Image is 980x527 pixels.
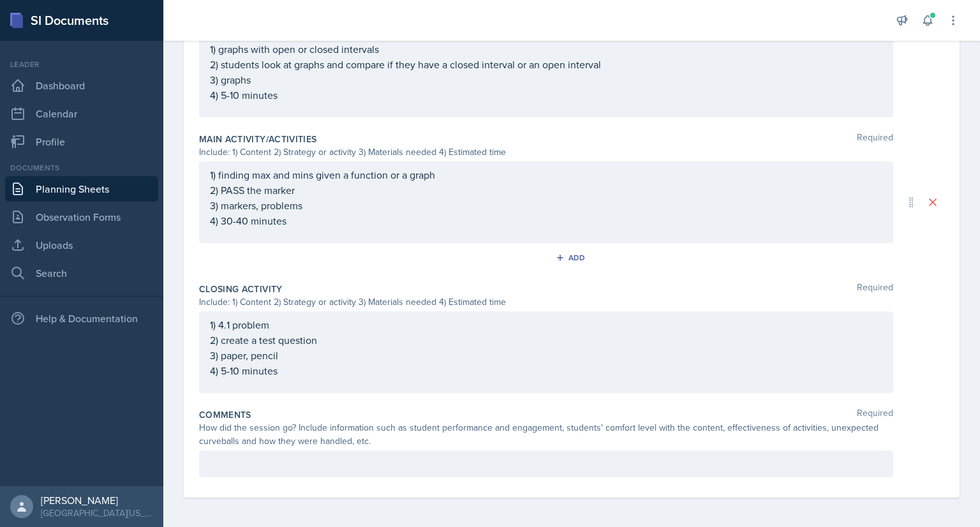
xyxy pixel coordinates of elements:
a: Profile [5,129,158,154]
p: 2) students look at graphs and compare if they have a closed interval or an open interval [210,57,882,72]
a: Planning Sheets [5,176,158,202]
p: 3) paper, pencil [210,348,882,363]
p: 2) create a test question [210,332,882,348]
a: Observation Forms [5,204,158,230]
div: Help & Documentation [5,306,158,331]
p: 1) graphs with open or closed intervals [210,41,882,57]
div: Leader [5,59,158,70]
p: 2) PASS the marker [210,182,882,198]
div: [PERSON_NAME] [41,494,153,507]
p: 4) 5-10 minutes [210,363,882,378]
a: Calendar [5,101,158,126]
p: 3) markers, problems [210,198,882,213]
div: Include: 1) Content 2) Strategy or activity 3) Materials needed 4) Estimated time [199,145,893,159]
div: How did the session go? Include information such as student performance and engagement, students'... [199,421,893,448]
a: Dashboard [5,73,158,98]
label: Comments [199,408,251,421]
p: 1) 4.1 problem [210,317,882,332]
div: Add [558,253,586,263]
div: Documents [5,162,158,174]
button: Add [551,248,593,267]
span: Required [857,408,893,421]
label: Main Activity/Activities [199,133,316,145]
a: Search [5,260,158,286]
p: 4) 30-40 minutes [210,213,882,228]
span: Required [857,283,893,295]
label: Closing Activity [199,283,283,295]
p: 3) graphs [210,72,882,87]
div: [GEOGRAPHIC_DATA][US_STATE] in [GEOGRAPHIC_DATA] [41,507,153,519]
p: 1) finding max and mins given a function or a graph [210,167,882,182]
div: Include: 1) Content 2) Strategy or activity 3) Materials needed 4) Estimated time [199,295,893,309]
a: Uploads [5,232,158,258]
p: 4) 5-10 minutes [210,87,882,103]
span: Required [857,133,893,145]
